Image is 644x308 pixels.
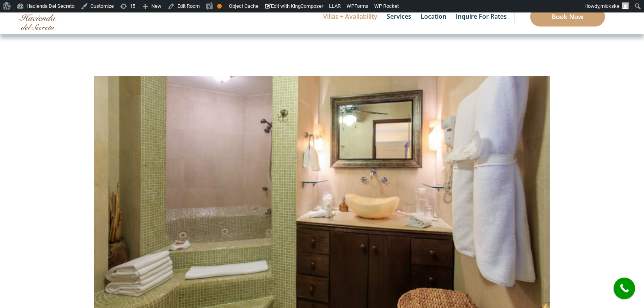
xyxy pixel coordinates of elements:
span: mickske [600,3,619,9]
a: Book Now [530,7,605,27]
img: Awesome Logo [19,1,57,30]
a: call [614,278,635,299]
i: call [616,280,633,297]
div: OK [217,4,222,9]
